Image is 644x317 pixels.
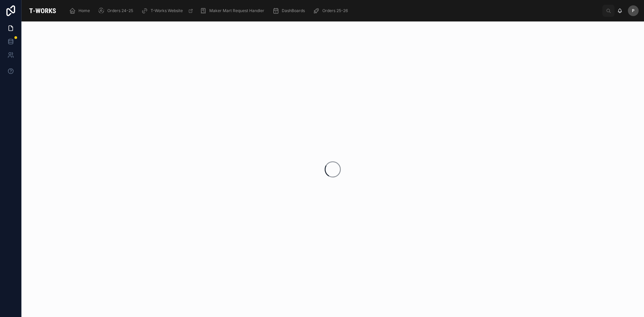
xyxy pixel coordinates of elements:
[64,3,602,18] div: scrollable content
[67,5,95,17] a: Home
[151,8,183,13] span: T-Works Website
[282,8,305,13] span: DashBoards
[270,5,310,17] a: DashBoards
[311,5,353,17] a: Orders 25-26
[96,5,138,17] a: Orders 24-25
[107,8,133,13] span: Orders 24-25
[198,5,269,17] a: Maker Mart Request Handler
[209,8,264,13] span: Maker Mart Request Handler
[78,8,90,13] span: Home
[632,8,635,13] span: P
[322,8,348,13] span: Orders 25-26
[27,5,58,16] img: App logo
[139,5,197,17] a: T-Works Website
